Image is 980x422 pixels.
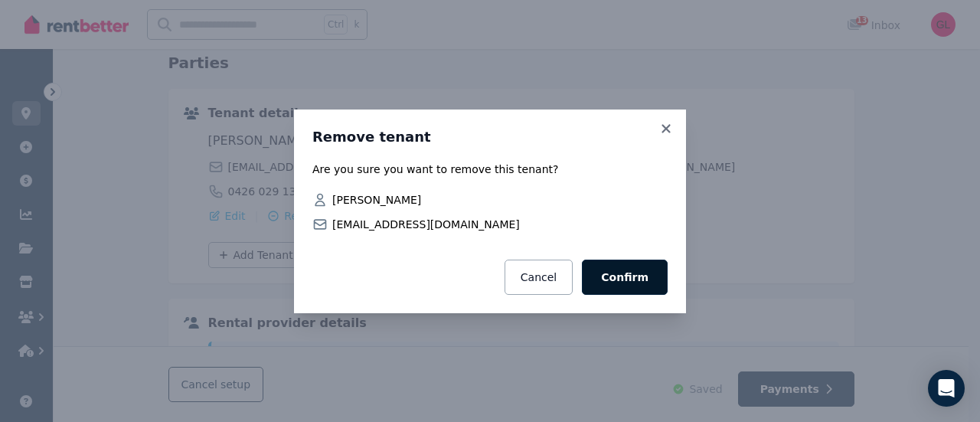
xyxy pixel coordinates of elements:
[332,192,668,208] span: [PERSON_NAME]
[312,162,668,177] p: Are you sure you want to remove this tenant?
[928,370,965,407] div: Open Intercom Messenger
[312,128,668,146] h3: Remove tenant
[505,260,573,295] button: Cancel
[582,260,668,295] button: Confirm
[332,217,668,232] span: [EMAIL_ADDRESS][DOMAIN_NAME]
